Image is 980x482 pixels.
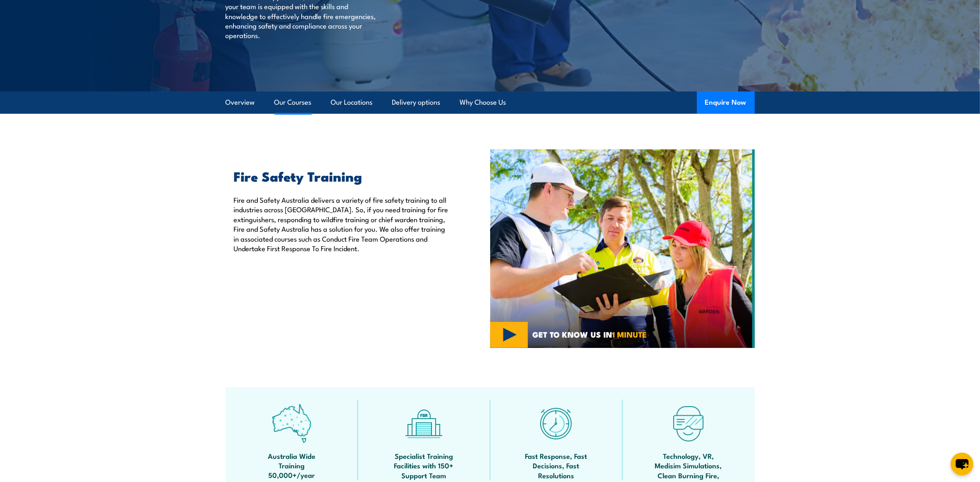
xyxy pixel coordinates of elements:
[536,404,576,443] img: fast-icon
[331,91,373,113] a: Our Locations
[387,451,461,480] span: Specialist Training Facilities with 150+ Support Team
[490,149,755,348] img: Fire Safety Training Courses
[255,451,329,480] span: Australia Wide Training 50,000+/year
[951,453,973,475] button: chat-button
[697,91,755,114] button: Enquire Now
[274,91,312,113] a: Our Courses
[234,195,452,253] p: Fire and Safety Australia delivers a variety of fire safety training to all industries across [GE...
[234,170,452,182] h2: Fire Safety Training
[404,404,444,443] img: facilities-icon
[532,331,647,338] span: GET TO KNOW US IN
[669,404,708,443] img: tech-icon
[519,451,594,480] span: Fast Response, Fast Decisions, Fast Resolutions
[612,328,647,340] strong: 1 MINUTE
[460,91,506,113] a: Why Choose Us
[226,91,255,113] a: Overview
[392,91,441,113] a: Delivery options
[272,404,311,443] img: auswide-icon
